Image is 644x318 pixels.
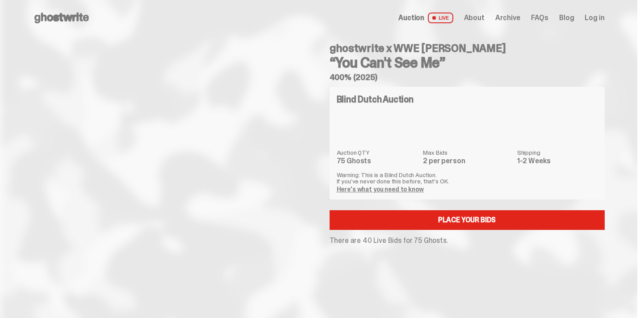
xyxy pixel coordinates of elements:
dt: Max Bids [423,149,511,156]
dt: Shipping [517,149,598,156]
h4: ghostwrite x WWE [PERSON_NAME] [330,43,605,54]
a: Here's what you need to know [337,185,424,193]
a: Log in [585,14,604,21]
a: About [464,14,485,21]
a: Archive [495,14,520,21]
h4: Blind Dutch Auction [337,95,414,104]
span: LIVE [428,13,453,23]
a: Blog [559,14,574,21]
dd: 2 per person [423,157,511,165]
a: Place your Bids [330,210,605,230]
h5: 400% (2025) [330,73,605,81]
p: There are 40 Live Bids for 75 Ghosts. [330,237,605,244]
dd: 1-2 Weeks [517,157,598,165]
dd: 75 Ghosts [337,157,418,165]
span: Auction [398,14,424,21]
a: Auction LIVE [398,13,453,23]
dt: Auction QTY [337,149,418,156]
p: Warning: This is a Blind Dutch Auction. If you’ve never done this before, that’s OK. [337,172,598,184]
a: FAQs [531,14,548,21]
h3: “You Can't See Me” [330,55,605,70]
